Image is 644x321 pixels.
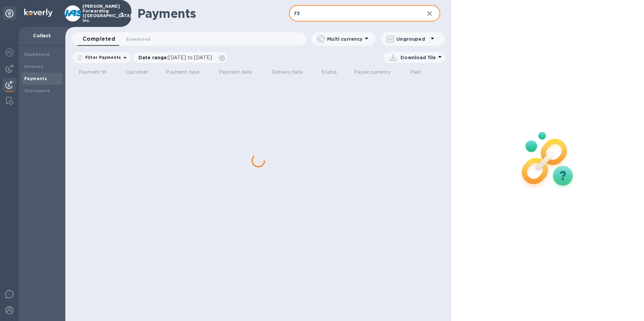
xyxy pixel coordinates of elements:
[133,52,226,63] div: Date range:[DATE] to [DATE]
[166,69,200,76] p: Payment type
[83,4,116,23] p: [PERSON_NAME] Forwarding ([GEOGRAPHIC_DATA]), Inc.
[83,34,115,44] span: Completed
[24,88,50,93] b: Customers
[410,69,421,76] p: Paid
[166,69,208,76] span: Payment type
[271,69,303,76] p: Delivery date
[126,36,150,43] span: Scheduled
[168,55,212,60] span: [DATE] to [DATE]
[410,69,429,76] span: Paid
[5,48,13,57] img: Foreign exchange
[125,69,148,76] p: Customer
[3,7,16,20] div: Unpin categories
[24,64,43,69] b: Invoices
[125,69,157,76] span: Customer
[24,76,47,81] b: Payments
[219,69,253,76] p: Payment date
[354,69,391,76] p: Payee currency
[24,52,50,57] b: Dashboard
[79,69,116,76] span: Payment №
[137,6,289,21] h1: Payments
[83,55,121,60] p: Filter Payments
[79,69,107,76] p: Payment №
[322,69,337,76] p: Status
[400,54,436,61] p: Download file
[396,36,428,42] p: Ungrouped
[24,32,60,39] p: Collect
[271,69,312,76] span: Delivery date
[24,9,53,17] img: Logo
[354,69,399,76] span: Payee currency
[219,69,261,76] span: Payment date
[138,54,215,61] p: Date range :
[322,69,346,76] span: Status
[327,36,362,42] p: Multi currency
